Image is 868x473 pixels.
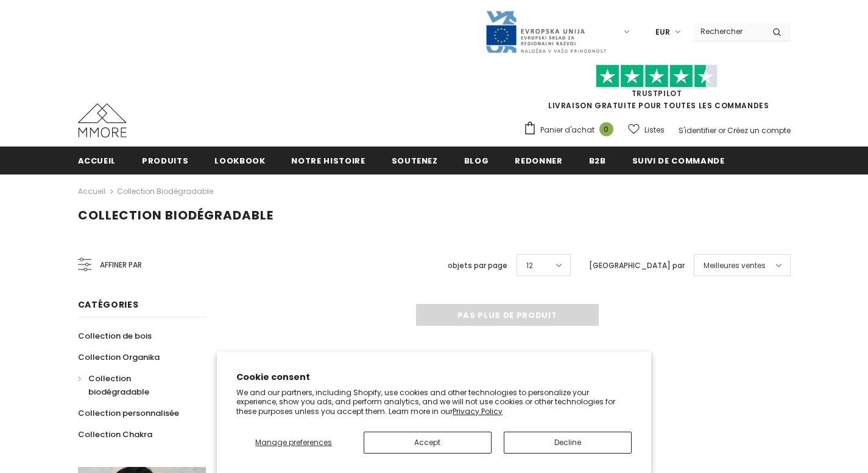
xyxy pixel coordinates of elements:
a: S'identifier [679,125,716,136]
a: Accueil [78,147,116,174]
a: Collection biodégradable [78,368,192,402]
label: objets par page [448,260,507,272]
h2: Cookie consent [236,371,632,384]
span: 12 [526,260,533,272]
a: Lookbook [214,147,265,174]
button: Accept [364,432,492,454]
a: soutenez [392,147,438,174]
a: Suivi de commande [632,147,725,174]
a: Créez un compte [727,125,791,136]
span: Lookbook [214,155,265,167]
span: EUR [655,26,670,38]
span: Suivi de commande [632,155,725,167]
span: Collection Organika [78,351,160,363]
button: Manage preferences [236,432,351,454]
a: Collection de bois [78,325,152,347]
a: TrustPilot [632,88,682,98]
a: Javni Razpis [485,26,607,36]
span: LIVRAISON GRATUITE POUR TOUTES LES COMMANDES [523,70,791,111]
span: Collection Chakra [78,429,152,440]
a: B2B [589,147,606,174]
span: B2B [589,155,606,167]
span: Produits [142,155,188,167]
span: Notre histoire [291,155,365,167]
a: Privacy Policy [453,406,503,416]
span: Catégories [78,299,139,311]
span: Collection personnalisée [78,407,179,419]
span: Collection biodégradable [78,207,273,224]
span: Blog [464,155,489,167]
span: soutenez [392,155,438,167]
span: Collection de bois [78,330,152,342]
span: Redonner [515,155,562,167]
span: Listes [644,124,665,136]
a: Produits [142,147,188,174]
img: Cas MMORE [78,103,127,137]
a: Blog [464,147,489,174]
a: Accueil [78,184,105,199]
span: Panier d'achat [540,124,595,136]
a: Panier d'achat 0 [523,121,619,139]
p: We and our partners, including Shopify, use cookies and other technologies to personalize your ex... [236,388,632,416]
a: Collection Organika [78,347,160,368]
a: Collection Chakra [78,424,152,445]
a: Notre histoire [291,147,365,174]
a: Collection biodégradable [117,186,213,196]
span: Accueil [78,155,116,167]
span: Affiner par [100,258,142,272]
span: Meilleures ventes [704,260,766,272]
input: Search Site [693,22,763,40]
img: Javni Razpis [485,10,607,54]
a: Collection personnalisée [78,402,179,424]
span: or [718,125,725,136]
span: Manage preferences [255,437,332,447]
span: Collection biodégradable [88,373,149,398]
span: 0 [599,122,613,136]
img: Faites confiance aux étoiles pilotes [596,64,718,88]
button: Decline [504,432,632,454]
label: [GEOGRAPHIC_DATA] par [589,260,685,272]
a: Redonner [515,147,562,174]
a: Listes [628,119,665,140]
